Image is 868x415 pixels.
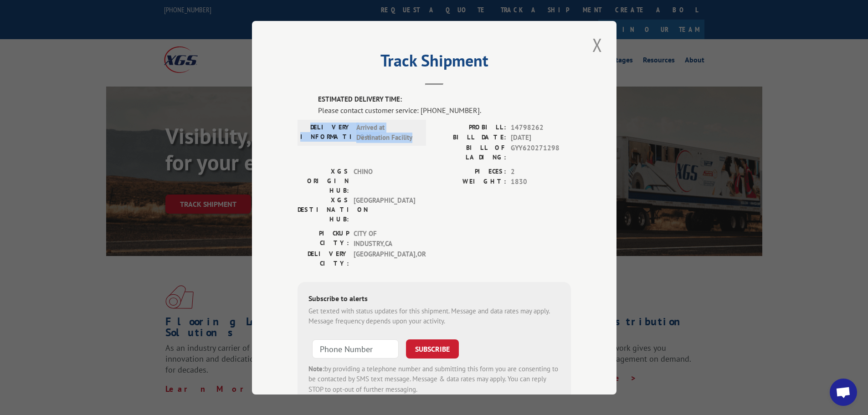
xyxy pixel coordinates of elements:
div: by providing a telephone number and submitting this form you are consenting to be contacted by SM... [308,364,560,395]
label: PICKUP CITY: [298,228,349,249]
input: Phone Number [312,339,399,358]
label: BILL OF LADING: [434,143,506,162]
button: Close modal [590,32,605,57]
span: CHINO [354,166,415,195]
label: PIECES: [434,166,506,177]
label: XGS ORIGIN HUB: [298,166,349,195]
span: 1830 [511,177,571,187]
div: Subscribe to alerts [308,292,560,306]
div: Get texted with status updates for this shipment. Message and data rates may apply. Message frequ... [308,306,560,326]
button: SUBSCRIBE [406,339,459,358]
span: Arrived at Destination Facility [356,122,418,143]
a: Open chat [830,379,857,406]
span: 2 [511,166,571,177]
label: WEIGHT: [434,177,506,187]
span: 14798262 [511,122,571,133]
span: [GEOGRAPHIC_DATA] , OR [354,249,415,268]
label: DELIVERY INFORMATION: [300,122,352,143]
label: DELIVERY CITY: [298,249,349,268]
h2: Track Shipment [298,54,571,72]
span: [DATE] [511,133,571,143]
label: ESTIMATED DELIVERY TIME: [318,94,571,105]
label: XGS DESTINATION HUB: [298,195,349,224]
label: BILL DATE: [434,133,506,143]
div: Please contact customer service: [PHONE_NUMBER]. [318,104,571,115]
span: CITY OF INDUSTRY , CA [354,228,415,249]
strong: Note: [308,364,324,373]
span: [GEOGRAPHIC_DATA] [354,195,415,224]
label: PROBILL: [434,122,506,133]
span: GYY620271298 [511,143,571,162]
